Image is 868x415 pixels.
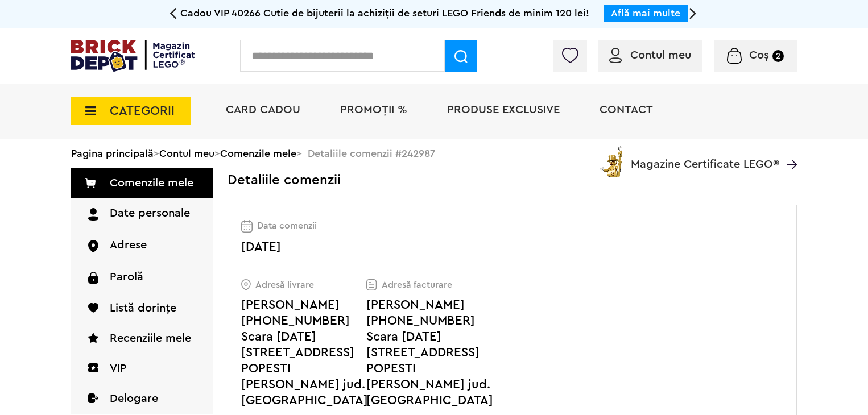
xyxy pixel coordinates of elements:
[366,279,491,290] p: Adresă facturare
[241,279,366,290] p: Adresă livrare
[71,293,213,323] a: Listă dorințe
[71,354,213,384] a: VIP
[110,105,175,117] span: CATEGORII
[447,104,560,115] a: Produse exclusive
[600,104,653,115] a: Contact
[71,230,213,262] a: Adrese
[241,297,366,408] address: [PERSON_NAME] [PHONE_NUMBER] Scara [DATE] [STREET_ADDRESS] POPESTI [PERSON_NAME] jud. [GEOGRAPHIC...
[366,297,491,408] address: [PERSON_NAME] [PHONE_NUMBER] Scara [DATE] [STREET_ADDRESS] POPESTI [PERSON_NAME] jud. [GEOGRAPHIC...
[779,144,797,155] a: Magazine Certificate LEGO®
[71,262,213,293] a: Parolă
[71,384,213,414] a: Delogare
[749,49,769,61] span: Coș
[71,323,213,354] a: Recenziile mele
[631,144,779,170] span: Magazine Certificate LEGO®
[71,198,213,230] a: Date personale
[630,49,691,61] span: Contul meu
[228,168,341,193] h2: Detaliile comenzii
[71,168,213,198] a: Comenzile mele
[772,50,784,62] small: 2
[609,49,691,61] a: Contul meu
[340,104,407,115] a: PROMOȚII %
[226,104,300,115] a: Card Cadou
[241,240,281,253] span: [DATE]
[257,220,317,231] span: Data comenzii
[180,8,589,18] span: Cadou VIP 40266 Cutie de bijuterii la achiziții de seturi LEGO Friends de minim 120 lei!
[611,8,680,18] a: Află mai multe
